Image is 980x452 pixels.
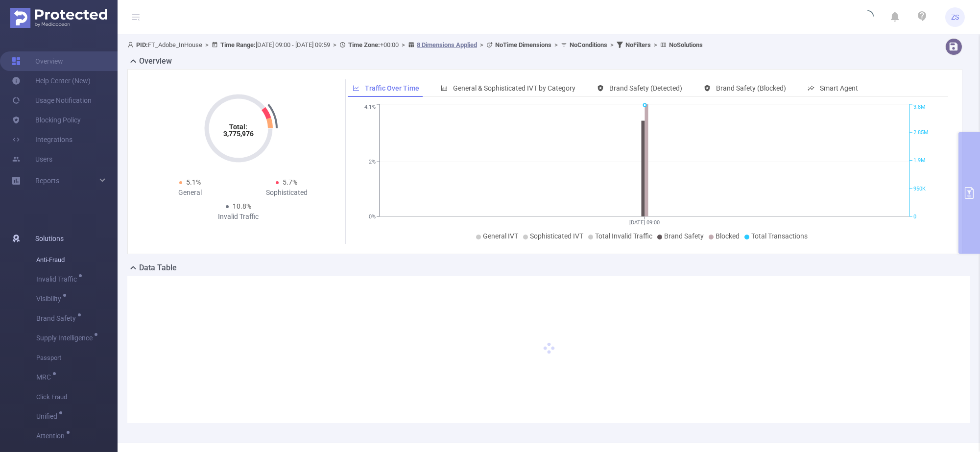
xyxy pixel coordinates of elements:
b: No Filters [625,41,651,48]
a: Usage Notification [12,91,92,110]
tspan: 2.85M [913,129,929,136]
tspan: 2% [369,159,376,165]
tspan: 4.1% [364,104,376,111]
img: Protected Media [10,8,107,28]
span: > [651,41,660,48]
span: Brand Safety [36,315,79,322]
h2: Overview [139,55,172,67]
tspan: [DATE] 09:00 [629,219,660,226]
span: Passport [36,348,118,368]
b: Time Range: [220,41,256,48]
a: Blocking Policy [12,110,81,130]
u: 8 Dimensions Applied [417,41,477,48]
i: icon: line-chart [353,85,359,92]
span: Traffic Over Time [365,84,419,92]
span: Visibility [36,295,65,302]
span: Click Fraud [36,387,118,407]
a: Integrations [12,130,72,149]
span: Supply Intelligence [36,334,96,341]
a: Reports [35,171,59,190]
span: 5.1% [186,178,201,186]
tspan: 0% [369,214,376,220]
h2: Data Table [139,262,177,274]
b: PID: [136,41,148,48]
span: > [607,41,617,48]
span: > [330,41,339,48]
span: Total Invalid Traffic [595,232,652,240]
b: No Conditions [570,41,607,48]
span: MRC [36,374,54,381]
span: > [202,41,212,48]
div: General [142,188,239,198]
span: Brand Safety (Detected) [609,84,682,92]
span: > [551,41,561,48]
span: Sophisticated IVT [530,232,583,240]
span: Brand Safety [664,232,704,240]
a: Overview [12,51,63,71]
div: Sophisticated [239,188,335,198]
tspan: Total: [229,123,247,131]
span: Blocked [716,232,740,240]
span: Anti-Fraud [36,250,118,270]
span: Invalid Traffic [36,276,80,283]
span: Attention [36,432,68,439]
i: icon: loading [862,10,874,24]
span: FT_Adobe_InHouse [DATE] 09:00 - [DATE] 09:59 +00:00 [127,41,703,48]
span: Brand Safety (Blocked) [716,84,786,92]
tspan: 950K [913,186,926,192]
span: 10.8% [233,202,251,210]
i: icon: bar-chart [441,85,448,92]
span: > [399,41,408,48]
i: icon: user [127,42,136,48]
tspan: 3,775,976 [223,130,254,138]
span: Unified [36,413,61,420]
tspan: 3.8M [913,104,926,111]
b: Time Zone: [348,41,380,48]
span: General & Sophisticated IVT by Category [453,84,575,92]
span: 5.7% [283,178,297,186]
span: > [477,41,486,48]
tspan: 0 [913,214,916,220]
span: Smart Agent [820,84,858,92]
b: No Solutions [669,41,703,48]
tspan: 1.9M [913,158,926,164]
span: Solutions [35,229,64,248]
span: Total Transactions [751,232,808,240]
div: Invalid Traffic [190,212,287,222]
span: ZS [951,7,959,27]
span: General IVT [483,232,518,240]
span: Reports [35,177,59,185]
a: Help Center (New) [12,71,91,91]
a: Users [12,149,52,169]
b: No Time Dimensions [495,41,551,48]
